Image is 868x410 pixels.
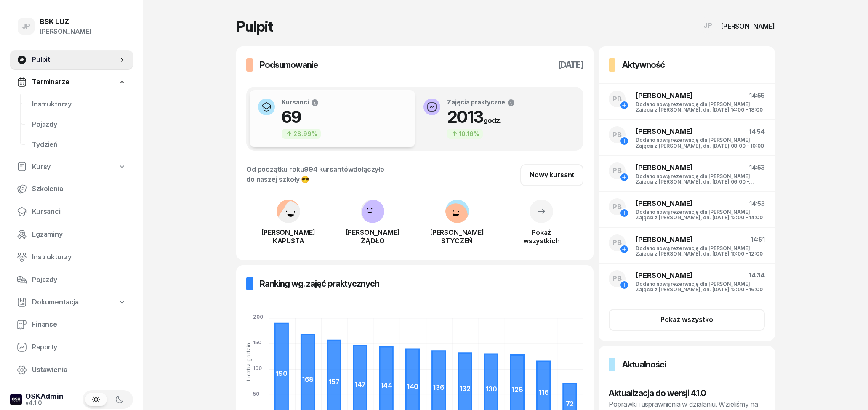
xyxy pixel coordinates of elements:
div: Kursanci [282,99,321,107]
div: Dodano nową rezerwację dla [PERSON_NAME]. Zajęcia z [PERSON_NAME], dn. [DATE] 06:00 - 08:00 [636,173,765,184]
div: BSK LUZ [40,18,91,25]
tspan: 50 [253,391,259,397]
h3: Aktualności [622,358,666,371]
div: [PERSON_NAME] KAPUSTA [246,228,330,245]
button: Zajęcia praktyczne2013godz.10.16% [415,90,580,147]
span: Pulpit [32,54,118,65]
div: 28.99% [282,129,321,139]
div: OSKAdmin [25,393,64,400]
span: Kursanci [32,206,126,217]
span: Raporty [32,342,126,353]
a: Pojazdy [10,270,133,290]
span: PB [612,131,622,138]
span: PB [612,203,622,210]
tspan: 200 [253,314,263,320]
a: Szkolenia [10,179,133,199]
a: Kursanci [10,202,133,222]
div: Pokaż wszystkich [499,228,583,245]
a: Terminarze [10,72,133,92]
a: Raporty [10,337,133,357]
span: PB [612,167,622,174]
span: Egzaminy [32,229,126,240]
a: Egzaminy [10,224,133,245]
a: Instruktorzy [10,247,133,267]
span: 14:53 [749,164,765,171]
span: Tydzień [32,139,126,150]
div: Dodano nową rezerwację dla [PERSON_NAME]. Zajęcia z [PERSON_NAME], dn. [DATE] 10:00 - 12:00 [636,245,765,256]
a: Pojazdy [25,114,133,135]
a: Dokumentacja [10,293,133,312]
span: Pojazdy [32,119,126,130]
a: Ustawienia [10,360,133,380]
span: [PERSON_NAME] [636,235,692,244]
img: logo-xs-dark@2x.png [10,394,22,405]
span: 14:54 [749,128,765,135]
button: Pokaż wszystko [609,309,765,331]
span: Szkolenia [32,184,126,194]
span: 14:34 [749,272,765,279]
span: Kursy [32,162,51,173]
span: 14:53 [749,200,765,207]
div: [PERSON_NAME] [721,23,775,29]
div: Liczba godzin [246,343,251,381]
a: Tydzień [25,135,133,155]
a: Finanse [10,314,133,335]
span: Instruktorzy [32,99,126,110]
a: Nowy kursant [520,164,583,186]
tspan: 100 [253,365,262,371]
small: godz. [483,116,501,125]
h3: Ranking wg. zajęć praktycznych [260,277,379,290]
div: Od początku roku dołączyło do naszej szkoły 😎 [246,164,384,184]
tspan: 150 [253,339,261,346]
h1: 69 [282,107,321,127]
span: [PERSON_NAME] [636,199,692,208]
a: Kursy [10,157,133,177]
span: [PERSON_NAME] [636,271,692,280]
span: PB [612,239,622,246]
div: Dodano nową rezerwację dla [PERSON_NAME]. Zajęcia z [PERSON_NAME], dn. [DATE] 12:00 - 16:00 [636,281,765,292]
h1: Pulpit [236,19,273,34]
a: [PERSON_NAME]STYCZEŃ [415,216,499,245]
h3: Aktywność [622,58,665,72]
span: 14:55 [749,92,765,99]
span: Dokumentacja [32,297,79,308]
div: Pokaż wszystko [660,314,713,325]
span: 14:51 [751,236,765,243]
a: AktywnośćPB[PERSON_NAME]14:55Dodano nową rezerwację dla [PERSON_NAME]. Zajęcia z [PERSON_NAME], d... [599,46,775,341]
button: Kursanci6928.99% [250,90,415,147]
div: Dodano nową rezerwację dla [PERSON_NAME]. Zajęcia z [PERSON_NAME], dn. [DATE] 14:00 - 18:00 [636,101,765,112]
div: [PERSON_NAME] [40,26,91,37]
span: JP [22,23,31,30]
span: Instruktorzy [32,252,126,263]
a: [PERSON_NAME]ŻĄDŁO [330,216,415,245]
div: Dodano nową rezerwację dla [PERSON_NAME]. Zajęcia z [PERSON_NAME], dn. [DATE] 12:00 - 14:00 [636,209,765,220]
div: Dodano nową rezerwację dla [PERSON_NAME]. Zajęcia z [PERSON_NAME], dn. [DATE] 08:00 - 10:00 [636,137,765,148]
span: PB [612,275,622,282]
h3: Aktualizacja do wersji 4.1.0 [609,386,765,400]
div: [PERSON_NAME] STYCZEŃ [415,228,499,245]
a: Pokażwszystkich [499,210,583,245]
div: Nowy kursant [530,170,574,181]
h3: Podsumowanie [260,58,318,72]
span: Pojazdy [32,274,126,285]
div: v4.1.0 [25,400,64,406]
div: [PERSON_NAME] ŻĄDŁO [330,228,415,245]
span: Finanse [32,319,126,330]
span: PB [612,96,622,103]
a: [PERSON_NAME]KAPUSTA [246,216,330,245]
span: [PERSON_NAME] [636,91,692,100]
span: [PERSON_NAME] [636,163,692,172]
span: Ustawienia [32,365,126,375]
a: Instruktorzy [25,94,133,114]
span: JP [703,22,712,29]
h1: 2013 [447,107,515,127]
h3: [DATE] [558,58,583,72]
a: Pulpit [10,50,133,70]
div: Zajęcia praktyczne [447,99,515,107]
span: Terminarze [32,77,69,88]
span: [PERSON_NAME] [636,127,692,136]
span: 994 kursantów [304,165,353,173]
div: 10.16% [447,129,483,139]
